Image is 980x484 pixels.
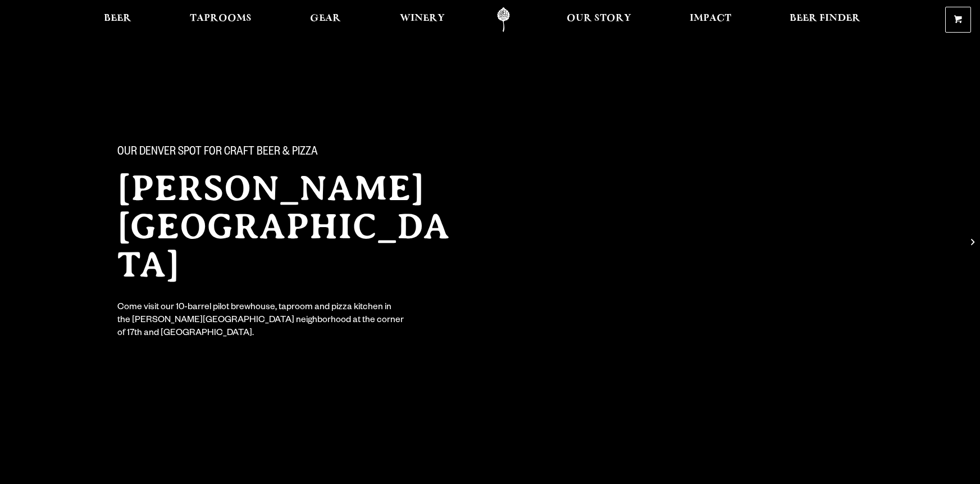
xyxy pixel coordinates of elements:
[117,146,318,160] span: Our Denver spot for craft beer & pizza
[190,14,252,23] span: Taprooms
[567,14,631,23] span: Our Story
[690,14,731,23] span: Impact
[183,7,259,33] a: Taprooms
[310,14,341,23] span: Gear
[104,14,131,23] span: Beer
[790,14,860,23] span: Beer Finder
[303,7,348,33] a: Gear
[97,7,139,33] a: Beer
[782,7,868,33] a: Beer Finder
[117,302,405,341] div: Come visit our 10-barrel pilot brewhouse, taproom and pizza kitchen in the [PERSON_NAME][GEOGRAPH...
[400,14,445,23] span: Winery
[559,7,639,33] a: Our Story
[682,7,739,33] a: Impact
[393,7,452,33] a: Winery
[117,169,468,284] h2: [PERSON_NAME][GEOGRAPHIC_DATA]
[482,7,525,33] a: Odell Home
